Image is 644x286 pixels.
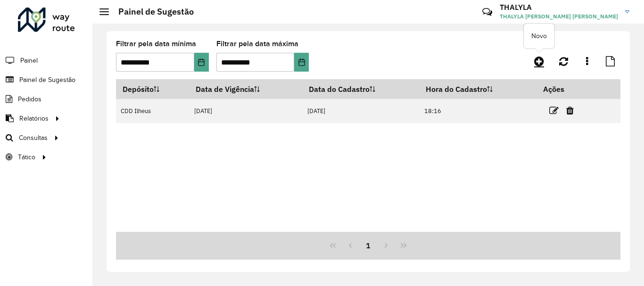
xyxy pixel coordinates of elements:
[116,79,189,99] th: Depósito
[537,79,594,99] th: Ações
[524,24,554,49] div: Novo
[19,133,48,143] span: Consultas
[18,94,41,104] span: Pedidos
[294,53,309,72] button: Choose Date
[116,38,196,49] label: Filtrar pela data mínima
[549,104,559,117] a: Editar
[20,56,38,65] span: Painel
[216,38,298,49] label: Filtrar pela data máxima
[19,114,49,123] span: Relatórios
[419,79,537,99] th: Hora do Cadastro
[500,12,618,21] span: THALYLA [PERSON_NAME] [PERSON_NAME]
[189,99,302,123] td: [DATE]
[189,79,302,99] th: Data de Vigência
[109,7,194,17] h2: Painel de Sugestão
[303,99,420,123] td: [DATE]
[18,152,35,162] span: Tático
[566,104,574,117] a: Excluir
[116,99,189,123] td: CDD Ilheus
[500,3,618,12] h3: THALYLA
[359,237,377,254] button: 1
[419,99,537,123] td: 18:16
[303,79,420,99] th: Data do Cadastro
[194,53,209,72] button: Choose Date
[477,2,497,22] a: Contato Rápido
[19,75,75,85] span: Painel de Sugestão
